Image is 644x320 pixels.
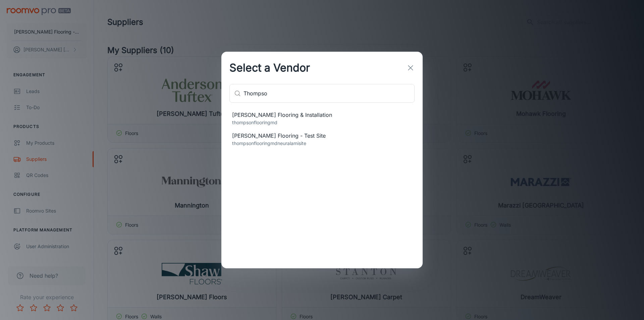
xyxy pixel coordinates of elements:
[221,52,318,84] h2: Select a Vendor
[232,111,412,119] span: [PERSON_NAME] Flooring & Installation
[232,140,412,147] p: thompsonflooringmdneuralamisite
[232,119,412,126] p: thompsonflooringmd
[232,132,412,140] span: [PERSON_NAME] Flooring - Test Site
[221,129,423,150] div: [PERSON_NAME] Flooring - Test Sitethompsonflooringmdneuralamisite
[244,84,415,103] input: Search
[221,108,423,129] div: [PERSON_NAME] Flooring & Installationthompsonflooringmd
